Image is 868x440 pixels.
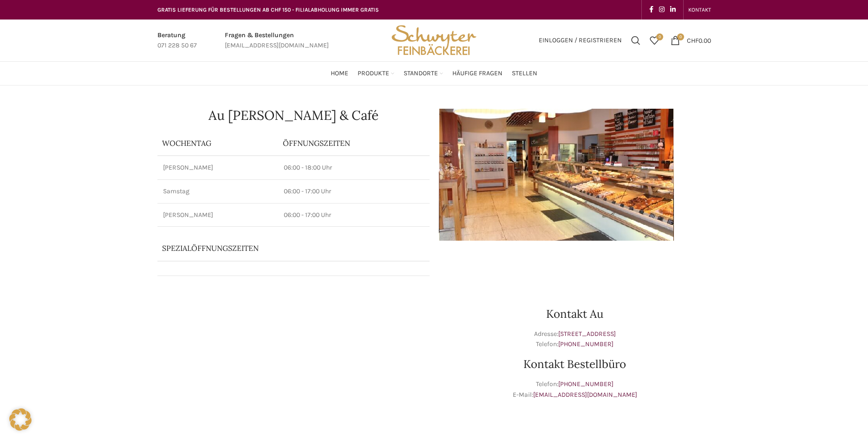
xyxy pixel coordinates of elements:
[452,69,503,78] span: Häufige Fragen
[358,64,394,83] a: Produkte
[688,0,711,19] a: KONTAKT
[439,359,711,370] h2: Kontakt Bestellbüro
[645,31,664,50] div: Meine Wunschliste
[439,329,711,350] p: Adresse: Telefon:
[666,31,716,50] a: 0 CHF0.00
[558,330,616,338] a: [STREET_ADDRESS]
[404,69,438,78] span: Standorte
[163,210,273,220] p: [PERSON_NAME]
[687,36,698,44] span: CHF
[284,187,424,196] p: 06:00 - 17:00 Uhr
[512,69,537,78] span: Stellen
[645,31,664,50] a: 0
[331,64,348,83] a: Home
[388,20,479,61] img: Bäckerei Schwyter
[157,285,430,425] iframe: bäckerei schwyter au
[388,36,479,44] a: Site logo
[439,309,711,320] h2: Kontakt Au
[283,138,425,148] p: ÖFFNUNGSZEITEN
[284,210,424,220] p: 06:00 - 17:00 Uhr
[539,37,622,44] span: Einloggen / Registrieren
[627,31,645,50] a: Suchen
[646,3,656,16] a: Facebook social link
[667,3,679,16] a: Linkedin social link
[558,340,613,348] a: [PHONE_NUMBER]
[225,30,329,51] a: Infobox link
[656,3,667,16] a: Instagram social link
[688,7,711,13] span: KONTAKT
[153,64,716,83] div: Main navigation
[331,69,348,78] span: Home
[684,0,716,19] div: Secondary navigation
[533,391,637,399] a: [EMAIL_ADDRESS][DOMAIN_NAME]
[358,69,389,78] span: Produkte
[558,380,613,388] a: [PHONE_NUMBER]
[163,187,273,196] p: Samstag
[157,7,379,13] span: GRATIS LIEFERUNG FÜR BESTELLUNGEN AB CHF 150 - FILIALABHOLUNG IMMER GRATIS
[656,33,663,40] span: 0
[162,138,274,148] p: Wochentag
[157,30,197,51] a: Infobox link
[677,33,684,40] span: 0
[439,379,711,400] p: Telefon: E-Mail:
[157,109,430,122] h1: Au [PERSON_NAME] & Café
[452,64,503,83] a: Häufige Fragen
[284,163,424,172] p: 06:00 - 18:00 Uhr
[162,243,399,253] p: Spezialöffnungszeiten
[534,31,627,50] a: Einloggen / Registrieren
[163,163,273,172] p: [PERSON_NAME]
[404,64,443,83] a: Standorte
[687,36,711,44] bdi: 0.00
[512,64,537,83] a: Stellen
